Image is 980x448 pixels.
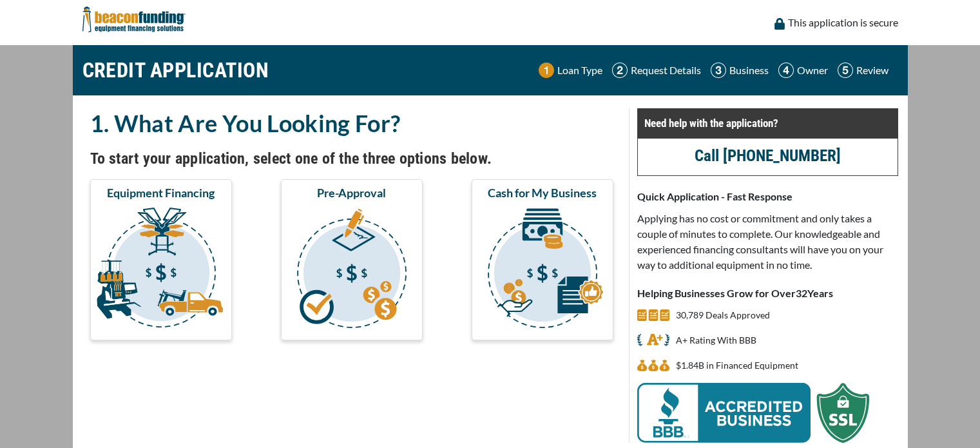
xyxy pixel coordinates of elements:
[856,63,889,78] p: Review
[774,18,785,30] img: lock icon to convery security
[676,307,770,323] p: 30,789 Deals Approved
[612,63,628,78] img: Step 2
[107,185,215,200] span: Equipment Financing
[695,146,841,165] a: Call [PHONE_NUMBER]
[488,185,597,200] span: Cash for My Business
[637,383,869,443] img: BBB Acredited Business and SSL Protection
[637,211,898,273] p: Applying has no cost or commitment and only takes a couple of minutes to complete. Our knowledgea...
[472,179,613,340] button: Cash for My Business
[676,358,798,373] p: $1,844,751,189 in Financed Equipment
[90,108,613,138] h2: 1. What Are You Looking For?
[631,63,701,78] p: Request Details
[637,286,898,301] p: Helping Businesses Grow for Over Years
[676,333,756,348] p: A+ Rating With BBB
[281,179,423,340] button: Pre-Approval
[90,179,232,340] button: Equipment Financing
[93,206,229,335] img: Equipment Financing
[283,206,420,335] img: Pre-Approval
[778,63,794,78] img: Step 4
[317,185,386,200] span: Pre-Approval
[788,15,898,30] p: This application is secure
[644,115,891,131] p: Need help with the application?
[90,148,613,170] h4: To start your application, select one of the three options below.
[539,63,554,78] img: Step 1
[838,63,853,78] img: Step 5
[797,63,828,78] p: Owner
[711,63,726,78] img: Step 3
[474,206,611,335] img: Cash for My Business
[82,52,269,89] h1: CREDIT APPLICATION
[637,189,898,204] p: Quick Application - Fast Response
[729,63,769,78] p: Business
[557,63,602,78] p: Loan Type
[796,287,807,299] span: 32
